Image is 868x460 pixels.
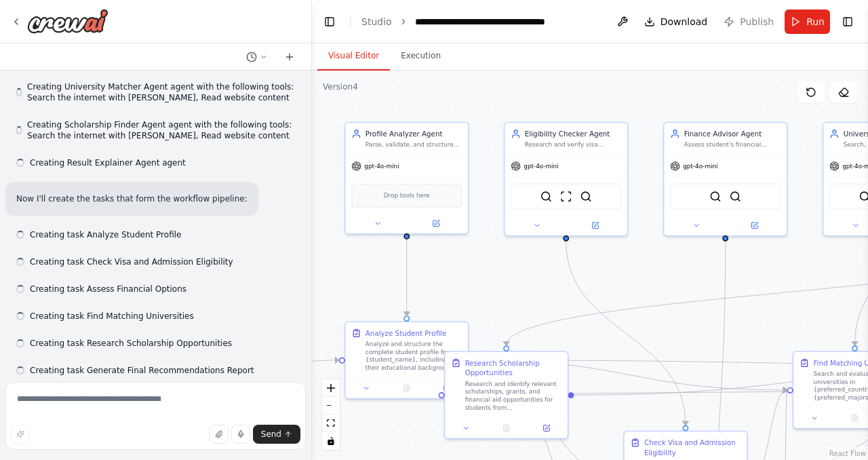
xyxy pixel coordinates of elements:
[30,365,254,376] span: Creating task Generate Final Recommendations Report
[644,438,741,457] div: Check Visa and Admission Eligibility
[344,122,469,235] div: Profile Analyzer AgentParse, validate, and structure student profile data including GPA, qualific...
[525,140,621,149] div: Research and verify visa requirements, admission eligibility criteria, and country-specific educa...
[524,162,558,170] span: gpt-4o-mini
[530,422,564,434] button: Open in side panel
[27,119,295,141] span: Creating Scholarship Finder Agent agent with the following tools: Search the internet with [PERSO...
[30,256,233,267] span: Creating task Check Visa and Admission Eligibility
[726,219,783,231] button: Open in side panel
[279,49,300,65] button: Start a new chat
[366,140,462,149] div: Parse, validate, and structure student profile data including GPA, qualifications, academic backg...
[580,191,592,203] img: SerplyWebSearchTool
[322,415,340,432] button: fit view
[709,191,722,203] img: SerperDevTool
[540,191,553,203] img: SerperDevTool
[504,122,629,237] div: Eligibility Checker AgentResearch and verify visa requirements, admission eligibility criteria, a...
[30,157,186,168] span: Creating Result Explainer Agent agent
[660,15,708,28] span: Download
[465,358,561,378] div: Research Scholarship Opportunities
[317,42,390,71] button: Visual Editor
[320,12,339,31] button: Hide left sidebar
[27,9,108,33] img: Logo
[386,383,428,395] button: No output available
[323,81,358,92] div: Version 4
[30,338,232,349] span: Creating task Research Scholarship Opportunities
[364,162,399,170] span: gpt-4o-mini
[663,122,788,237] div: Finance Advisor AgentAssess student's financial capacity, research tuition costs, living expenses...
[567,219,623,231] button: Open in side panel
[27,81,295,103] span: Creating University Matcher Agent agent with the following tools: Search the internet with [PERSO...
[838,12,857,31] button: Show right sidebar
[322,397,340,415] button: zoom out
[366,340,462,372] div: Analyze and structure the complete student profile for {student_name}, including their educationa...
[475,356,787,396] g: Edge from 715a28c1-0af1-46fe-ae8f-0051e57d0e84 to 8947995b-04a1-4cc2-ae20-e84f05fc03fb
[684,140,781,149] div: Assess student's financial capacity, research tuition costs, living expenses, and identify afford...
[322,432,340,450] button: toggle interactivity
[231,425,250,444] button: Click to speak your automation idea
[30,284,186,294] span: Creating task Assess Financial Options
[16,193,248,205] p: Now I'll create the tasks that form the workflow pipeline:
[444,351,569,439] div: Research Scholarship OpportunitiesResearch and identify relevant scholarships, grants, and financ...
[366,129,462,139] div: Profile Analyzer Agent
[366,328,446,339] div: Analyze Student Profile
[322,379,340,450] div: React Flow controls
[486,422,528,434] button: No output available
[684,129,781,139] div: Finance Advisor Agent
[639,9,713,34] button: Download
[253,425,300,444] button: Send
[241,49,273,65] button: Switch to previous chat
[561,242,690,425] g: Edge from 74429a58-d5c9-46dd-9fbe-e47b8c48df8d to db88d643-2c91-46ca-892e-e738546c8758
[30,311,194,322] span: Creating task Find Matching Universities
[361,16,392,27] a: Studio
[408,218,464,230] button: Open in side panel
[344,321,469,399] div: Analyze Student ProfileAnalyze and structure the complete student profile for {student_name}, inc...
[261,429,281,440] span: Send
[30,229,181,240] span: Creating task Analyze Student Profile
[829,450,866,457] a: React Flow attribution
[172,356,339,389] g: Edge from triggers to 715a28c1-0af1-46fe-ae8f-0051e57d0e84
[730,191,742,203] img: SerplyWebSearchTool
[401,239,412,315] g: Edge from 37d4c553-5b84-45ba-9799-eac4263dad8e to 715a28c1-0af1-46fe-ae8f-0051e57d0e84
[806,15,825,28] span: Run
[384,191,430,201] span: Drop tools here
[683,162,717,170] span: gpt-4o-mini
[322,379,340,397] button: zoom in
[361,15,568,28] nav: breadcrumb
[210,425,229,444] button: Upload files
[390,42,452,71] button: Execution
[560,191,572,203] img: ScrapeWebsiteTool
[430,383,464,395] button: Open in side panel
[465,380,561,412] div: Research and identify relevant scholarships, grants, and financial aid opportunities for students...
[785,9,830,34] button: Run
[525,129,621,139] div: Eligibility Checker Agent
[11,425,30,444] button: Improve this prompt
